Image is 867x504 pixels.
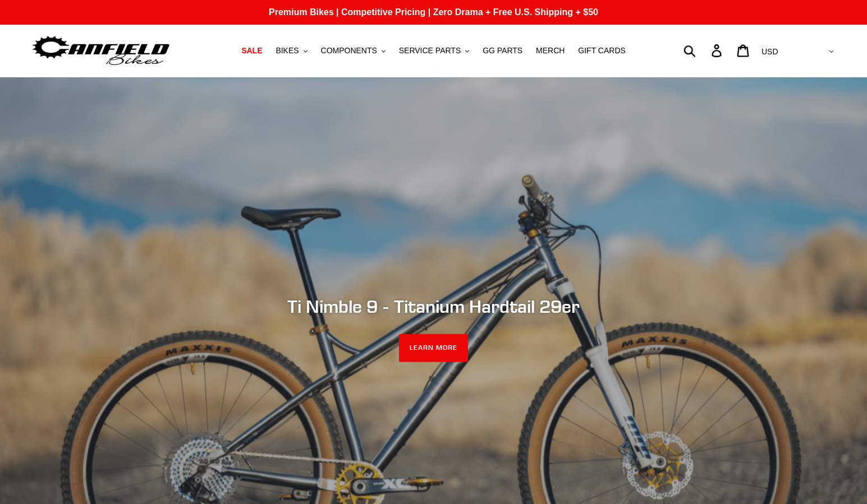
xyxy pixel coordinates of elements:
[690,38,718,63] input: Search
[393,43,475,58] button: SERVICE PARTS
[236,43,268,58] a: SALE
[276,46,299,56] span: BIKES
[483,46,522,56] span: GG PARTS
[578,46,626,56] span: GIFT CARDS
[31,33,171,68] img: Canfield Bikes
[530,43,570,58] a: MERCH
[477,43,528,58] a: GG PARTS
[536,46,565,56] span: MERCH
[572,43,631,58] a: GIFT CARDS
[315,43,391,58] button: COMPONENTS
[128,296,740,317] h2: Ti Nimble 9 - Titanium Hardtail 29er
[321,46,377,56] span: COMPONENTS
[399,334,468,362] a: LEARN MORE
[270,43,313,58] button: BIKES
[241,46,262,56] span: SALE
[399,46,461,56] span: SERVICE PARTS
